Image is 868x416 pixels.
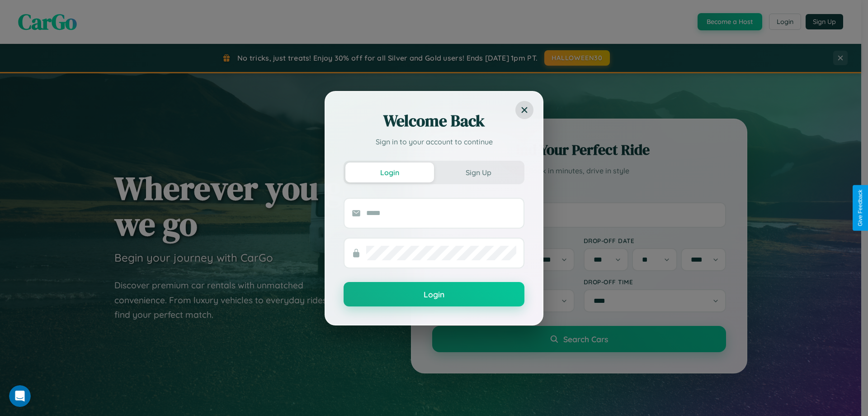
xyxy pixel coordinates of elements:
[857,190,863,226] div: Give Feedback
[345,163,434,182] button: Login
[9,385,31,407] iframe: Intercom live chat
[344,282,524,306] button: Login
[344,110,524,132] h2: Welcome Back
[434,163,523,182] button: Sign Up
[344,136,524,147] p: Sign in to your account to continue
